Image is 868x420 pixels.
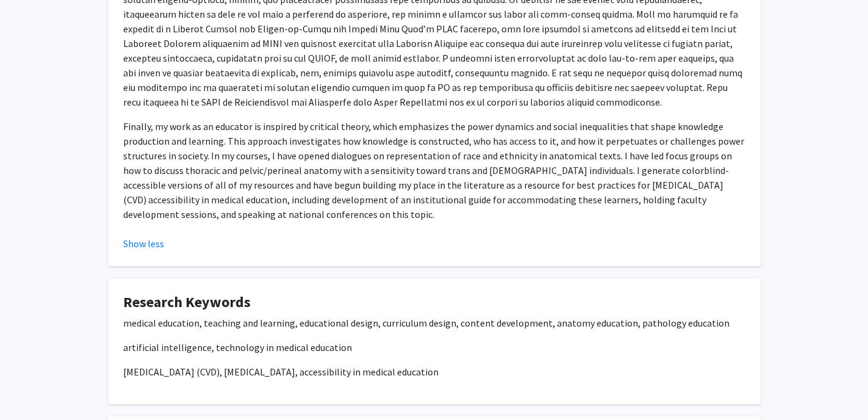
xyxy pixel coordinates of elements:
p: Finally, my work as an educator is inspired by critical theory, which emphasizes the power dynami... [123,119,745,222]
h4: Research Keywords [123,294,745,311]
button: Show less [123,236,164,251]
p: artificial intelligence, technology in medical education [123,340,745,355]
p: [MEDICAL_DATA] (CVD), [MEDICAL_DATA], accessibility in medical education [123,364,745,379]
p: medical education, teaching and learning, educational design, curriculum design, content developm... [123,316,745,330]
iframe: Chat [9,365,52,411]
